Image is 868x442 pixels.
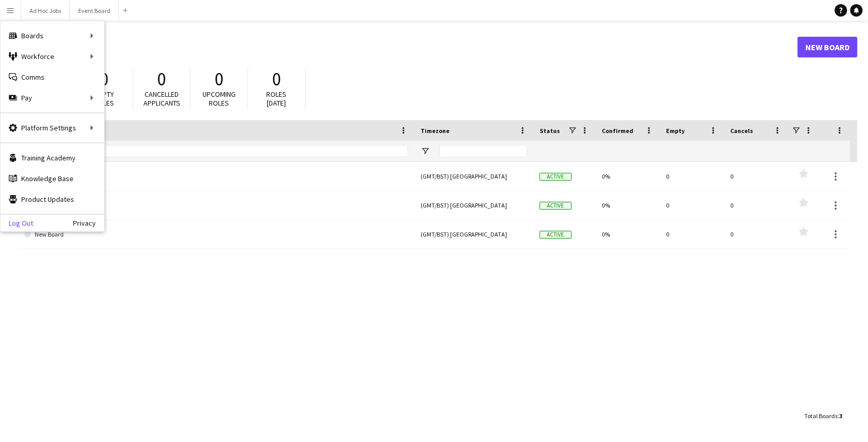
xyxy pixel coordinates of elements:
[73,219,104,227] a: Privacy
[1,189,104,210] a: Product Updates
[839,412,842,420] span: 3
[660,162,724,190] div: 0
[596,191,660,219] div: 0%
[540,231,572,239] span: Active
[660,220,724,248] div: 0
[724,162,788,190] div: 0
[202,90,236,108] span: Upcoming roles
[439,145,527,157] input: Timezone Filter Input
[157,68,166,91] span: 0
[660,191,724,219] div: 0
[798,37,858,57] a: New Board
[724,191,788,219] div: 0
[143,90,180,108] span: Cancelled applicants
[1,117,104,138] div: Platform Settings
[414,162,533,190] div: (GMT/BST) [GEOGRAPHIC_DATA]
[730,127,753,135] span: Cancels
[540,127,560,135] span: Status
[1,46,104,67] div: Workforce
[540,202,572,210] span: Active
[602,127,633,135] span: Confirmed
[70,1,119,21] button: Event Board
[421,127,450,135] span: Timezone
[21,1,70,21] button: Ad Hoc Jobs
[1,168,104,189] a: Knowledge Base
[804,412,837,420] span: Total Boards
[1,25,104,46] div: Boards
[18,39,798,55] h1: Boards
[804,406,842,426] div: :
[414,191,533,219] div: (GMT/BST) [GEOGRAPHIC_DATA]
[421,146,430,156] button: Open Filter Menu
[215,68,224,91] span: 0
[414,220,533,248] div: (GMT/BST) [GEOGRAPHIC_DATA]
[1,67,104,87] a: Comms
[1,87,104,108] div: Pay
[24,220,408,249] a: New Board
[1,148,104,168] a: Training Academy
[596,162,660,190] div: 0%
[24,162,408,191] a: Ad Hoc Jobs
[596,220,660,248] div: 0%
[24,191,408,220] a: Event Board
[267,90,287,108] span: Roles [DATE]
[43,145,408,157] input: Board name Filter Input
[1,219,33,227] a: Log Out
[272,68,281,91] span: 0
[540,173,572,181] span: Active
[724,220,788,248] div: 0
[666,127,685,135] span: Empty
